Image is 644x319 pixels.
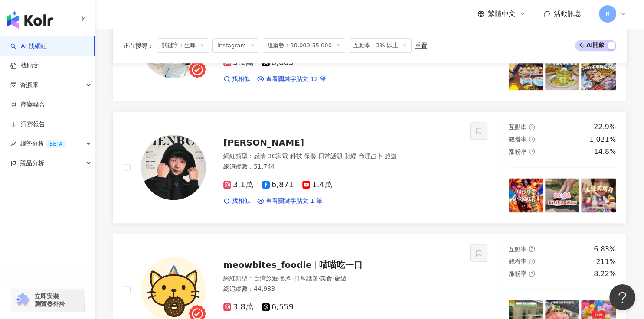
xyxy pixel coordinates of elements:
span: question-circle [529,246,535,252]
a: chrome extension立即安裝 瀏覽器外掛 [11,288,84,312]
span: 日常話題 [294,275,318,282]
span: 互動率：3% 以上 [349,38,412,53]
span: 找相似 [232,75,250,84]
span: 查看關鍵字貼文 1 筆 [266,197,322,205]
span: · [332,275,334,282]
span: 競品分析 [20,153,44,173]
div: BETA [46,140,66,148]
span: 互動率 [509,246,527,253]
span: 立即安裝 瀏覽器外掛 [35,292,65,308]
span: · [356,153,358,159]
span: 美食 [320,275,332,282]
span: 財經 [344,153,356,159]
span: · [266,153,268,159]
span: 感情 [254,153,266,159]
span: rise [10,141,16,147]
div: 總追蹤數 ： 44,983 [223,285,460,293]
span: [PERSON_NAME] [223,137,304,148]
span: R [605,9,610,19]
a: 找相似 [223,197,250,205]
div: 1,021% [589,135,616,144]
a: searchAI 找網紅 [10,42,47,51]
span: 保養 [304,153,316,159]
span: 查看關鍵字貼文 12 筆 [266,75,326,84]
span: question-circle [529,148,535,154]
span: 3C家電 [268,153,288,159]
span: 命理占卜 [358,153,382,159]
span: question-circle [529,136,535,142]
span: 正在搜尋 ： [123,42,154,49]
span: 趨勢分析 [20,134,66,153]
img: logo [7,11,53,29]
a: 商案媒合 [10,101,45,109]
div: 14.8% [594,147,616,156]
span: 6,871 [262,180,294,189]
span: · [278,275,280,282]
div: 22.9% [594,122,616,132]
a: 查看關鍵字貼文 1 筆 [257,197,322,205]
span: 追蹤數：30,000-55,000 [263,38,345,53]
div: 重置 [415,42,427,49]
span: 3.1萬 [223,180,253,189]
span: · [302,153,304,159]
img: post-image [509,56,543,91]
span: 互動率 [509,124,527,130]
span: 日常話題 [318,153,343,159]
span: 漲粉率 [509,270,527,277]
div: 211% [596,257,616,267]
span: · [288,153,290,159]
span: 旅遊 [334,275,347,282]
span: 旅遊 [385,153,397,159]
img: post-image [581,178,616,213]
span: · [343,153,344,159]
span: 找相似 [232,197,250,205]
span: question-circle [529,270,535,277]
a: 查看關鍵字貼文 12 筆 [257,75,326,84]
span: 台灣旅遊 [254,275,278,282]
div: 6.83% [594,244,616,254]
span: 喵喵吃一口 [319,260,363,270]
span: 活動訊息 [554,10,582,18]
div: 8.22% [594,269,616,279]
span: 3.8萬 [223,303,253,312]
span: · [318,275,320,282]
span: 觀看率 [509,258,527,265]
span: 資源庫 [20,75,38,95]
span: 1.4萬 [302,180,332,189]
a: 洞察報告 [10,120,45,129]
span: · [292,275,294,282]
span: meowbites_foodie [223,260,312,270]
img: post-image [581,56,616,91]
div: 網紅類型 ： [223,274,460,283]
span: 飲料 [280,275,292,282]
a: 找相似 [223,75,250,84]
a: 找貼文 [10,62,39,70]
span: 科技 [290,153,302,159]
div: 總追蹤數 ： 51,744 [223,163,460,171]
img: chrome extension [14,293,31,307]
a: KOL Avatar[PERSON_NAME]網紅類型：感情·3C家電·科技·保養·日常話題·財經·命理占卜·旅遊總追蹤數：51,7443.1萬6,8711.4萬找相似查看關鍵字貼文 1 筆互動... [113,111,627,223]
span: · [382,153,384,159]
span: question-circle [529,124,535,130]
span: 6,559 [262,303,294,312]
span: 繁體中文 [488,9,516,19]
span: 關鍵字：生啤 [157,38,209,53]
iframe: Help Scout Beacon - Open [609,284,635,310]
span: · [316,153,318,159]
span: question-circle [529,258,535,264]
img: post-image [545,178,580,213]
span: 漲粉率 [509,148,527,155]
img: post-image [545,56,580,91]
div: 網紅類型 ： [223,152,460,161]
img: post-image [509,178,543,213]
span: 觀看率 [509,136,527,143]
span: Instagram [212,38,259,53]
img: KOL Avatar [141,135,206,200]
